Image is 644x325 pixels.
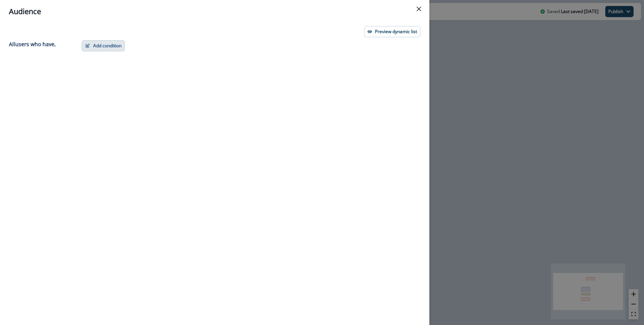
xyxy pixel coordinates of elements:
[9,6,420,17] div: Audience
[375,29,417,34] p: Preview dynamic list
[413,3,425,15] button: Close
[9,40,56,48] p: All user s who have,
[364,26,420,37] button: Preview dynamic list
[82,40,125,51] button: Add condition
